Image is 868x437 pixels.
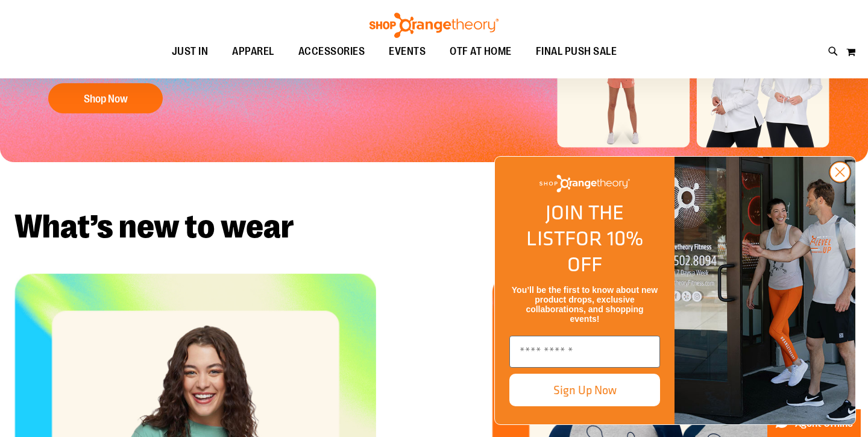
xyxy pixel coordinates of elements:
[526,197,624,253] span: JOIN THE LIST
[509,374,660,406] button: Sign Up Now
[482,144,868,437] div: FLYOUT Form
[450,38,512,65] span: OTF AT HOME
[298,38,365,65] span: ACCESSORIES
[160,38,221,66] a: JUST IN
[14,210,854,244] h2: What’s new to wear
[232,38,274,65] span: APPAREL
[389,38,426,65] span: EVENTS
[509,336,660,368] input: Enter email
[675,157,855,424] img: Shop Orangtheory
[536,38,617,65] span: FINAL PUSH SALE
[512,285,658,324] span: You’ll be the first to know about new product drops, exclusive collaborations, and shopping events!
[377,38,438,66] a: EVENTS
[565,223,643,279] span: FOR 10% OFF
[829,161,851,183] button: Close dialog
[438,38,524,66] a: OTF AT HOME
[172,38,209,65] span: JUST IN
[368,13,500,38] img: Shop Orangetheory
[286,38,377,66] a: ACCESSORIES
[524,38,629,66] a: FINAL PUSH SALE
[220,38,286,66] a: APPAREL
[539,175,630,192] img: Shop Orangetheory
[48,83,163,113] button: Shop Now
